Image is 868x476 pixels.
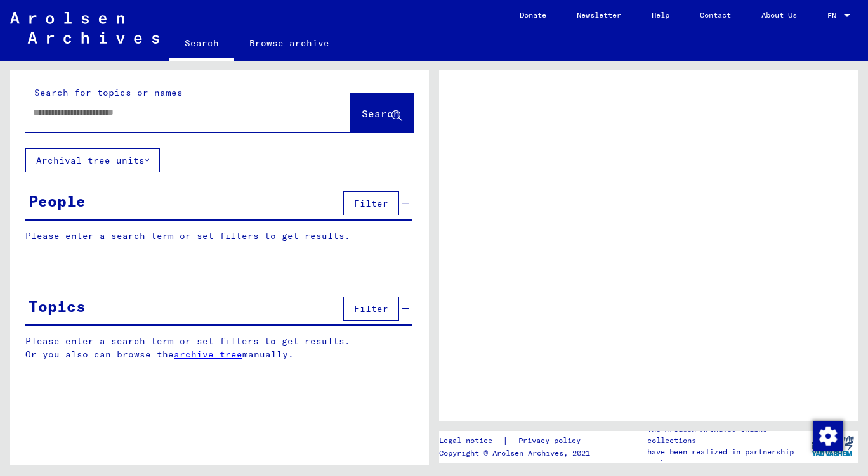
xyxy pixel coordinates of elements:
span: Filter [354,303,388,314]
button: Archival tree units [25,148,160,172]
p: Please enter a search term or set filters to get results. Or you also can browse the manually. [25,335,413,361]
p: have been realized in partnership with [647,446,806,469]
a: Legal notice [439,434,503,447]
div: People [29,190,86,212]
p: The Arolsen Archives online collections [647,423,806,446]
img: yv_logo.png [809,430,857,462]
a: Browse archive [234,28,345,58]
img: Arolsen_neg.svg [10,12,159,44]
mat-label: Search for topics or names [34,87,183,98]
a: archive tree [174,349,242,360]
span: Search [362,107,400,120]
button: Search [351,93,413,132]
span: EN [827,11,841,20]
img: Change consent [813,421,843,451]
div: Change consent [812,420,843,451]
button: Filter [343,297,399,321]
div: Topics [29,295,86,318]
div: | [439,434,596,447]
p: Please enter a search term or set filters to get results. [25,229,412,243]
span: Filter [354,198,388,209]
a: Search [169,28,234,61]
button: Filter [343,191,399,215]
p: Copyright © Arolsen Archives, 2021 [439,447,596,459]
a: Privacy policy [508,434,596,447]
